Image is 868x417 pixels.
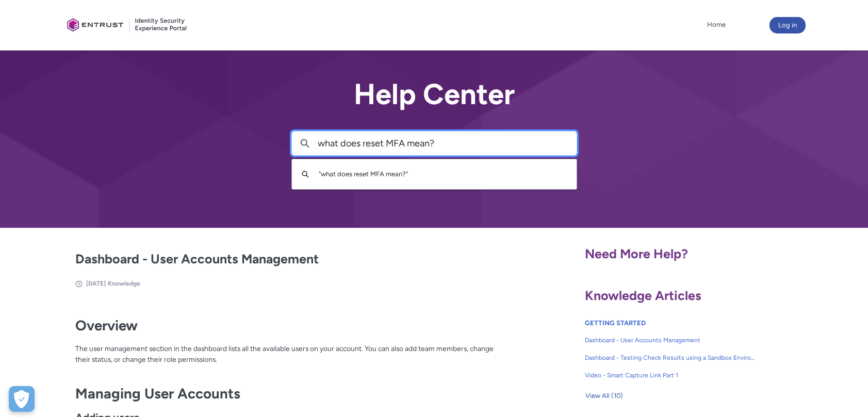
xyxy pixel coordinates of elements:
div: Cookie Preferences [9,386,35,412]
h2: Help Center [291,78,577,110]
a: Home [705,17,728,32]
span: Need More Help? [585,246,688,261]
button: Search [297,164,314,184]
input: Search for articles, cases, videos... [318,131,577,155]
span: Video - Smart Capture Link Part 1 [585,371,756,380]
a: Video - Smart Capture Link Part 1 [585,366,756,384]
span: Knowledge Articles [585,288,701,303]
span: [DATE] [86,280,106,287]
button: Search [292,131,318,155]
span: Dashboard - Testing Check Results using a Sandbox Environment [585,353,756,362]
a: GETTING STARTED [585,319,646,327]
strong: Overview [75,317,138,334]
button: Open Preferences [9,386,35,412]
h2: Dashboard - User Accounts Management [75,249,503,269]
button: Log in [769,17,806,34]
span: View All (10) [585,388,623,404]
button: View All (10) [585,388,624,404]
strong: Managing User Accounts [75,385,240,402]
li: Knowledge [108,279,140,288]
a: Dashboard - User Accounts Management [585,331,756,349]
a: Dashboard - Testing Check Results using a Sandbox Environment [585,349,756,366]
div: " what does reset MFA mean? " [314,169,561,179]
span: Dashboard - User Accounts Management [585,336,756,345]
p: The user management section in the dashboard lists all the available users on your account. You c... [75,343,503,375]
